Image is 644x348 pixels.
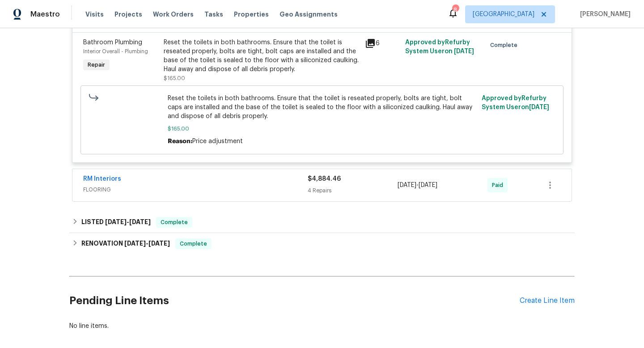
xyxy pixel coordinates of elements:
[308,176,341,182] span: $4,884.46
[30,10,60,19] span: Maestro
[192,138,243,144] span: Price adjustment
[69,280,520,322] h2: Pending Line Items
[204,11,223,17] span: Tasks
[168,94,477,121] span: Reset the toilets in both bathrooms. Ensure that the toilet is reseated properly, bolts are tight...
[576,10,631,19] span: [PERSON_NAME]
[153,10,194,19] span: Work Orders
[398,182,416,188] span: [DATE]
[69,233,575,255] div: RENOVATION [DATE]-[DATE]Complete
[105,219,151,225] span: -
[148,240,170,246] span: [DATE]
[234,10,269,19] span: Properties
[492,181,507,190] span: Paid
[83,49,148,54] span: Interior Overall - Plumbing
[520,297,575,305] div: Create Line Item
[69,212,575,233] div: LISTED [DATE]-[DATE]Complete
[164,76,185,81] span: $165.00
[83,176,121,182] a: RM Interiors
[452,5,458,14] div: 8
[129,219,151,225] span: [DATE]
[85,10,104,19] span: Visits
[168,138,192,144] span: Reason:
[83,39,142,46] span: Bathroom Plumbing
[157,218,191,227] span: Complete
[124,240,146,246] span: [DATE]
[164,38,360,74] div: Reset the toilets in both bathrooms. Ensure that the toilet is reseated properly, bolts are tight...
[105,219,127,225] span: [DATE]
[454,48,474,55] span: [DATE]
[83,185,308,194] span: FLOORING
[69,322,575,331] div: No line items.
[280,10,338,19] span: Geo Assignments
[84,60,109,69] span: Repair
[176,239,211,248] span: Complete
[405,39,474,55] span: Approved by Refurby System User on
[473,10,534,19] span: [GEOGRAPHIC_DATA]
[81,238,170,249] h6: RENOVATION
[365,38,400,49] div: 6
[168,124,477,133] span: $165.00
[308,186,398,195] div: 4 Repairs
[114,10,142,19] span: Projects
[529,104,549,110] span: [DATE]
[81,217,151,228] h6: LISTED
[482,95,549,110] span: Approved by Refurby System User on
[398,181,437,190] span: -
[124,240,170,246] span: -
[490,41,521,50] span: Complete
[419,182,437,188] span: [DATE]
